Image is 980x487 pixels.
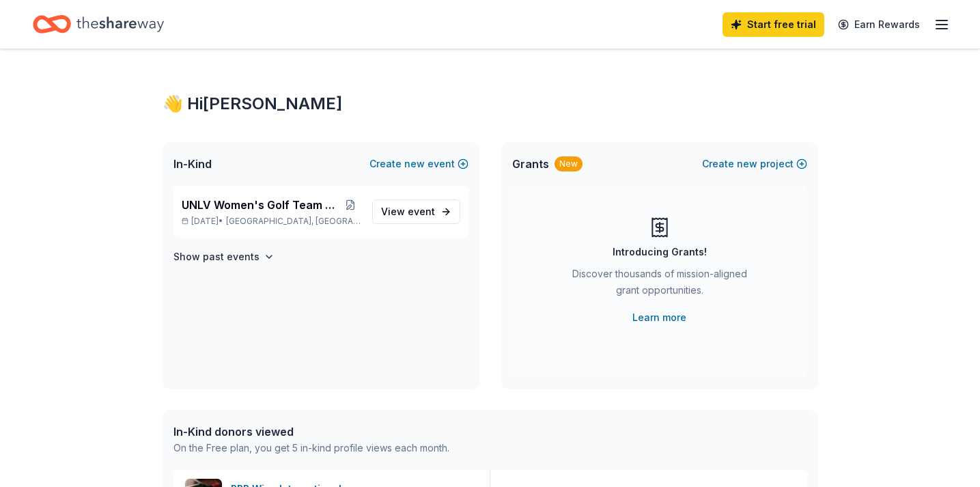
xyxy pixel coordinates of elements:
[173,249,275,265] button: Show past events
[173,249,260,265] h4: Show past events
[163,93,818,115] div: 👋 Hi [PERSON_NAME]
[173,440,449,456] div: On the Free plan, you get 5 in-kind profile views each month.
[830,12,928,37] a: Earn Rewards
[404,156,425,172] span: new
[723,12,824,37] a: Start free trial
[182,216,361,227] p: [DATE] •
[381,204,435,220] span: View
[182,197,340,213] span: UNLV Women's Golf Team Fundraiser
[512,156,549,172] span: Grants
[632,309,686,326] a: Learn more
[555,156,583,171] div: New
[408,206,435,217] span: event
[33,8,164,40] a: Home
[737,156,757,172] span: new
[372,199,460,224] a: View event
[173,156,212,172] span: In-Kind
[369,156,468,172] button: Createnewevent
[702,156,807,172] button: Createnewproject
[567,266,753,304] div: Discover thousands of mission-aligned grant opportunities.
[173,423,449,440] div: In-Kind donors viewed
[613,244,707,260] div: Introducing Grants!
[226,216,361,227] span: [GEOGRAPHIC_DATA], [GEOGRAPHIC_DATA]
